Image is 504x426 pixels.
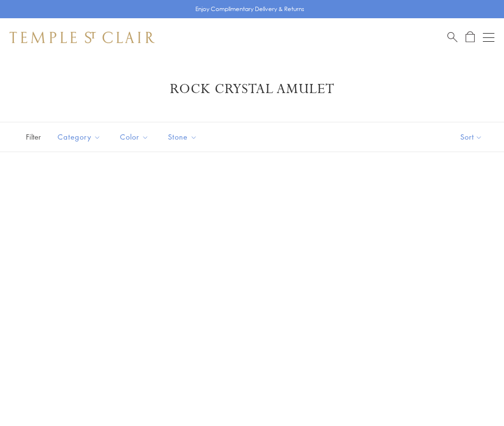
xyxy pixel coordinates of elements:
[113,126,156,148] button: Color
[115,131,156,143] span: Color
[483,32,494,43] button: Open navigation
[163,131,204,143] span: Stone
[161,126,204,148] button: Stone
[439,122,504,152] button: Show sort by
[195,4,304,14] p: Enjoy Complimentary Delivery & Returns
[466,31,475,43] a: Open Shopping Bag
[50,126,108,148] button: Category
[447,31,457,43] a: Search
[53,131,108,143] span: Category
[10,32,155,43] img: Temple St. Clair
[24,81,480,98] h1: Rock Crystal Amulet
